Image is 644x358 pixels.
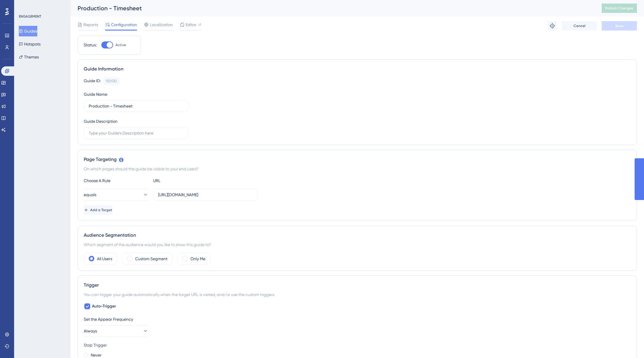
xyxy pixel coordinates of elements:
[92,303,116,310] span: Auto-Trigger
[84,291,631,298] div: You can trigger your guide automatically when the target URL is visited, and/or use the custom tr...
[615,23,623,28] span: Save
[602,21,637,31] button: Save
[84,342,631,349] div: Stop Trigger
[19,26,37,36] button: Guides
[97,255,112,262] label: All Users
[106,79,117,83] div: 150530
[84,191,96,198] span: equals
[84,327,97,335] span: Always
[605,6,633,11] span: Publish Changes
[19,14,41,19] div: ENGAGEMENT
[84,232,631,239] div: Audience Segmentation
[84,177,148,184] div: Choose A Rule
[84,316,631,323] div: Set the Appear Frequency
[89,130,183,136] input: Type your Guide’s Description here
[84,205,112,215] button: Add a Target
[84,118,118,125] div: Guide Description
[84,165,631,172] div: On which pages should the guide be visible to your end users?
[84,282,631,289] div: Trigger
[84,189,148,201] button: equals
[135,255,167,262] label: Custom Segment
[84,241,631,248] div: Which segment of the audience would you like to show this guide to?
[84,91,107,98] div: Guide Name
[84,77,101,85] div: Guide ID:
[19,52,39,62] button: Themes
[84,65,631,73] div: Guide Information
[84,325,148,337] button: Always
[115,43,126,47] span: Active
[619,335,637,352] iframe: UserGuiding AI Assistant Launcher
[19,39,41,49] button: Hotspots
[90,208,112,212] span: Add a Target
[158,191,253,198] input: yourwebsite.com/path
[562,21,597,31] button: Cancel
[150,21,173,28] span: Localization
[602,4,637,13] button: Publish Changes
[190,255,205,262] label: Only Me
[153,177,218,184] div: URL
[84,156,631,163] div: Page Targeting
[573,23,586,28] span: Cancel
[89,103,183,109] input: Type your Guide’s Name here
[83,21,98,28] span: Reports
[111,21,137,28] span: Configuration
[186,21,197,28] span: Editor
[78,4,587,12] div: Production - Timesheet
[84,41,97,48] div: Status:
